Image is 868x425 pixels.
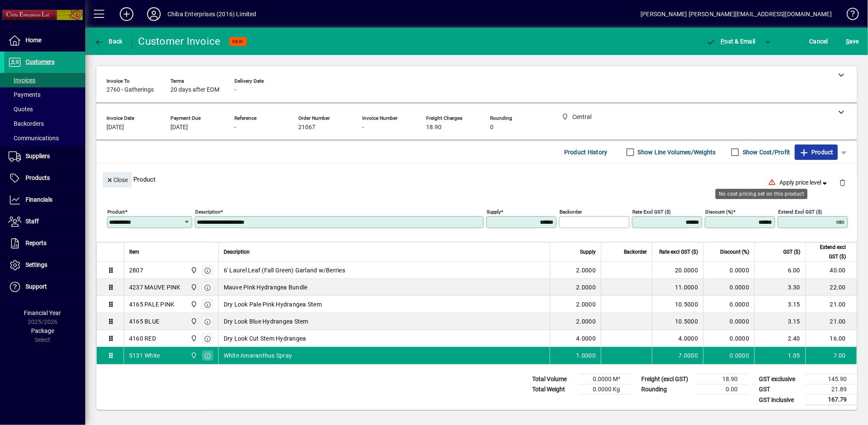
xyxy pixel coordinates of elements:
span: 20 days after EOM [170,87,219,93]
label: Show Line Volumes/Weights [636,148,716,156]
div: 11.0000 [657,283,698,292]
a: Communications [4,131,85,145]
span: Dry Look Pale Pink Hydrangea Stem [224,300,322,309]
td: 0.0000 [703,313,754,330]
span: NEW [233,39,243,44]
td: 6.00 [754,262,805,279]
span: Customers [26,58,55,65]
span: Product [799,145,833,159]
span: Dry Look Cut Stem Hydrangea [224,334,306,343]
mat-label: Backorder [559,209,582,215]
td: 1.05 [754,347,805,364]
td: 2.40 [754,330,805,347]
a: Knowledge Base [840,2,857,29]
span: - [234,87,236,93]
div: Customer Invoice [138,35,221,48]
a: Settings [4,254,85,276]
td: 22.00 [805,279,856,296]
td: 0.0000 [703,296,754,313]
button: Profile [140,6,167,22]
span: [DATE] [107,124,124,131]
span: 0 [490,124,493,131]
button: Apply price level [776,175,833,191]
td: 40.00 [805,262,856,279]
span: Staff [26,218,39,225]
div: 2807 [129,266,143,275]
a: Quotes [4,102,85,116]
span: Backorder [624,247,647,257]
a: Suppliers [4,146,85,167]
td: 0.0000 M³ [579,374,630,385]
a: Backorders [4,116,85,131]
mat-label: Product [107,209,125,215]
div: 10.5000 [657,317,698,326]
mat-label: Description [195,209,220,215]
mat-label: Supply [487,209,501,215]
label: Show Cost/Profit [741,148,790,156]
span: Extend excl GST ($) [811,243,846,261]
span: Payments [9,91,40,98]
mat-label: Rate excl GST ($) [632,209,671,215]
span: Suppliers [26,153,50,159]
span: [DATE] [170,124,188,131]
span: Central [188,283,198,292]
span: Support [26,283,47,290]
div: 5131 White [129,351,160,360]
div: 10.5000 [657,300,698,309]
td: GST exclusive [755,374,806,385]
td: Total Volume [528,374,579,385]
td: 0.00 [697,385,748,395]
div: 4165 PALE PINK [129,300,175,309]
button: Post & Email [702,34,760,49]
td: 0.0000 [703,279,754,296]
span: Item [129,247,139,257]
div: 20.0000 [657,266,698,275]
span: 21067 [298,124,315,131]
span: Central [188,351,198,360]
td: 0.0000 [703,347,754,364]
button: Product History [561,145,611,160]
span: White Amaranthus Spray [224,351,292,360]
mat-label: Discount (%) [705,209,733,215]
button: Close [103,172,132,188]
span: Products [26,174,50,181]
div: 4.0000 [657,334,698,343]
span: - [234,124,236,131]
span: Supply [580,247,596,257]
td: Rounding [637,385,697,395]
div: 4165 BLUE [129,317,159,326]
span: Discount (%) [720,247,749,257]
span: Financial Year [24,309,61,316]
td: 7.00 [805,347,856,364]
span: Back [94,38,123,45]
div: 4160 RED [129,334,156,343]
td: 0.0000 [703,330,754,347]
span: 2.0000 [577,283,596,292]
span: 6' Laurel Leaf (Fall Green) Garland w/Berries [224,266,345,275]
app-page-header-button: Delete [832,179,853,186]
td: 167.79 [806,395,857,405]
a: Financials [4,189,85,211]
button: Add [113,6,140,22]
span: Package [31,327,54,334]
mat-label: Extend excl GST ($) [778,209,822,215]
app-page-header-button: Back [85,34,132,49]
span: Central [188,300,198,309]
span: Central [188,317,198,326]
span: Mauve Pink Hydrangea Bundle [224,283,308,292]
span: Settings [26,261,47,268]
span: Invoices [9,77,35,84]
span: Financials [26,196,52,203]
td: GST [755,385,806,395]
span: 4.0000 [577,334,596,343]
span: - [362,124,364,131]
div: Chiba Enterprises (2016) Limited [167,7,257,21]
span: S [846,38,849,45]
span: Apply price level [780,178,829,187]
span: Description [224,247,250,257]
td: 18.90 [697,374,748,385]
span: ost & Email [706,38,756,45]
td: 3.15 [754,313,805,330]
div: [PERSON_NAME] [PERSON_NAME][EMAIL_ADDRESS][DOMAIN_NAME] [640,7,832,21]
a: Home [4,30,85,51]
